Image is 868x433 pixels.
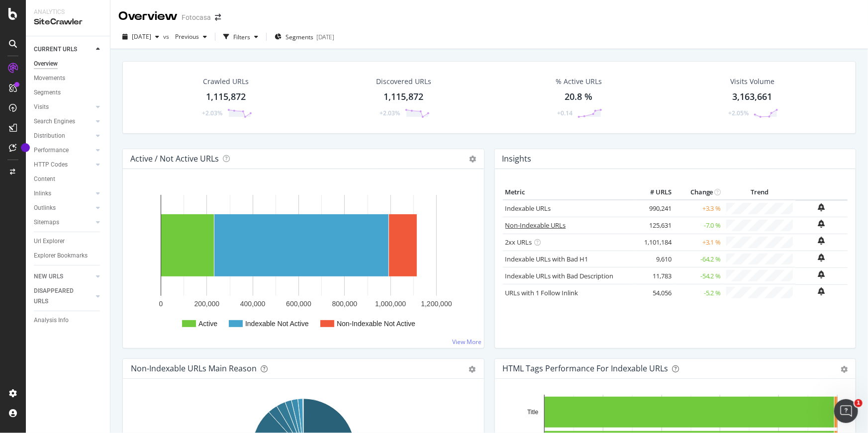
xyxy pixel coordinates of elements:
div: bell-plus [818,220,825,228]
div: 1,115,872 [384,90,423,103]
text: 1,200,000 [421,300,452,308]
div: Fotocasa [182,12,211,22]
div: Discovered URLs [376,77,431,87]
button: Segments[DATE] [271,29,338,45]
a: HTTP Codes [34,160,93,170]
div: Filters [233,33,250,41]
td: +3.1 % [674,234,724,251]
div: Tooltip anchor [21,143,30,152]
span: Previous [171,32,199,41]
div: bell-plus [818,203,825,211]
a: Performance [34,145,93,156]
div: Url Explorer [34,236,65,247]
div: gear [469,366,476,373]
a: Non-Indexable URLs [505,221,566,230]
svg: A chart. [131,185,476,340]
text: Active [198,320,217,328]
div: Overview [34,59,58,69]
div: Inlinks [34,188,51,199]
a: Outlinks [34,203,93,213]
a: Url Explorer [34,236,103,247]
td: -64.2 % [674,251,724,267]
h4: Active / Not Active URLs [130,152,219,166]
a: 2xx URLs [505,238,532,247]
td: 1,101,184 [634,234,674,251]
a: Overview [34,59,103,69]
div: +0.14 [557,109,573,117]
div: Explorer Bookmarks [34,251,88,261]
iframe: Intercom live chat [834,399,858,423]
a: Segments [34,87,103,98]
div: 1,115,872 [206,90,246,103]
span: vs [163,32,171,41]
a: Indexable URLs [505,204,551,213]
text: 1,000,000 [375,300,406,308]
div: Visits Volume [730,77,774,87]
td: 11,783 [634,267,674,284]
div: CURRENT URLS [34,44,77,55]
text: 200,000 [194,300,220,308]
text: 400,000 [240,300,266,308]
a: View More [453,338,482,346]
div: gear [841,366,848,373]
button: Filters [219,29,262,45]
a: Indexable URLs with Bad H1 [505,255,588,263]
a: URLs with 1 Follow Inlink [505,288,579,297]
th: # URLS [634,185,674,200]
i: Options [470,156,477,163]
td: 9,610 [634,251,674,267]
div: Overview [118,8,178,25]
text: 800,000 [332,300,358,308]
div: arrow-right-arrow-left [215,14,221,21]
div: NEW URLS [34,271,63,282]
div: SiteCrawler [34,16,102,28]
div: Distribution [34,131,65,141]
a: Indexable URLs with Bad Description [505,271,614,280]
th: Change [674,185,724,200]
div: bell-plus [818,254,825,261]
a: Inlinks [34,188,93,199]
text: Non-Indexable Not Active [337,320,415,328]
div: bell-plus [818,237,825,245]
text: Title [527,409,539,416]
a: Distribution [34,131,93,141]
td: +3.3 % [674,200,724,217]
a: Analysis Info [34,315,103,326]
a: CURRENT URLS [34,44,93,55]
text: Indexable Not Active [245,320,309,328]
h4: Insights [502,152,532,166]
text: 0 [159,300,163,308]
td: -7.0 % [674,217,724,234]
a: Movements [34,73,103,84]
div: Outlinks [34,203,56,213]
td: -54.2 % [674,267,724,284]
a: Explorer Bookmarks [34,251,103,261]
div: bell-plus [818,270,825,278]
div: [DATE] [316,33,334,41]
th: Trend [724,185,795,200]
div: Movements [34,73,65,84]
div: bell-plus [818,287,825,295]
td: 125,631 [634,217,674,234]
div: HTTP Codes [34,160,68,170]
a: Content [34,174,103,184]
a: Visits [34,102,93,112]
button: Previous [171,29,211,45]
span: 1 [855,399,863,407]
div: Analysis Info [34,315,69,326]
div: DISAPPEARED URLS [34,286,84,307]
div: Sitemaps [34,217,59,228]
div: +2.03% [202,109,222,117]
td: -5.2 % [674,284,724,301]
td: 990,241 [634,200,674,217]
div: Visits [34,102,49,112]
a: DISAPPEARED URLS [34,286,93,307]
div: Content [34,174,55,184]
div: 20.8 % [565,90,593,103]
div: % Active URLs [556,77,602,87]
div: +2.05% [728,109,749,117]
span: Segments [286,33,313,41]
div: HTML Tags Performance for Indexable URLs [503,363,669,373]
div: Analytics [34,8,102,16]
